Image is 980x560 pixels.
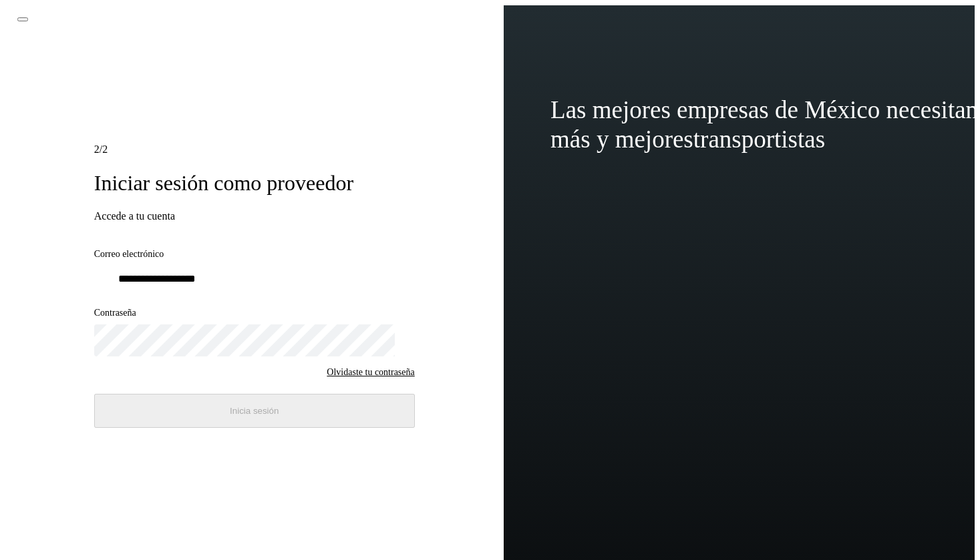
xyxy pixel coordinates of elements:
button: Inicia sesión [94,394,415,428]
a: Olvidaste tu contraseña [327,367,414,378]
label: Contraseña [94,308,415,319]
h3: Accede a tu cuenta [94,210,415,222]
div: /2 [94,144,415,156]
label: Correo electrónico [94,249,415,260]
span: transportistas [693,125,825,153]
span: 2 [94,144,100,155]
h1: Iniciar sesión como proveedor [94,170,415,196]
span: Inicia sesión [230,406,279,416]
